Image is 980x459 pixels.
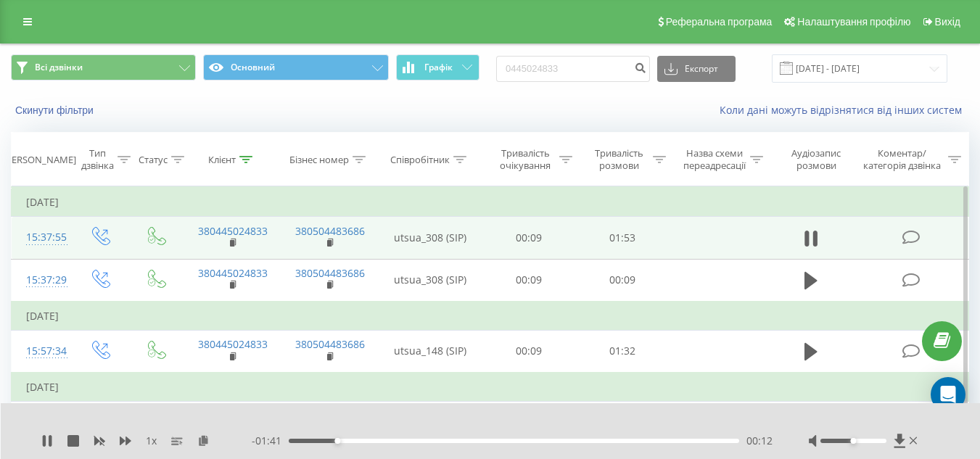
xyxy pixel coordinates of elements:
a: 380504483686 [295,337,365,351]
a: 380504483686 [295,266,365,280]
td: 00:09 [576,259,670,302]
div: Тривалість очікування [495,147,556,172]
span: 1 x [146,434,157,448]
span: Реферальна програма [666,16,773,28]
div: Аудіозапис розмови [780,147,853,172]
div: Співробітник [390,154,450,166]
div: Тип дзвінка [81,147,114,172]
a: Коли дані можуть відрізнятися вiд інших систем [720,103,969,117]
div: Accessibility label [850,438,856,444]
td: [DATE] [12,302,969,331]
td: [DATE] [12,188,969,217]
td: utsua_148 (SIP) [378,402,482,444]
td: utsua_308 (SIP) [378,259,482,302]
a: 380445024833 [198,266,268,280]
div: 15:37:55 [26,223,57,252]
div: Тривалість розмови [589,147,649,172]
span: 00:12 [746,434,773,448]
td: 00:09 [482,259,576,302]
td: utsua_308 (SIP) [378,217,482,259]
div: Статус [139,154,168,166]
div: Бізнес номер [289,154,349,166]
td: utsua_148 (SIP) [378,330,482,373]
div: [PERSON_NAME] [3,154,76,166]
div: 15:57:34 [26,337,57,365]
div: 15:37:29 [26,266,57,294]
div: Коментар/категорія дзвінка [860,147,944,172]
span: Всі дзвінки [35,62,83,73]
td: 00:09 [482,330,576,373]
a: 380445024833 [198,337,268,351]
button: Скинути фільтри [11,104,101,117]
button: Графік [396,54,479,80]
div: Open Intercom Messenger [931,377,965,412]
button: Експорт [657,56,736,82]
span: - 01:41 [252,434,289,448]
td: 01:38 [576,402,670,444]
span: Графік [424,62,453,73]
a: 380504483686 [295,224,365,238]
a: 380445024833 [198,224,268,238]
td: 00:09 [482,217,576,259]
div: Назва схеми переадресації [683,147,746,172]
td: [DATE] [12,373,969,402]
div: Accessibility label [334,438,340,444]
span: Налаштування профілю [797,16,910,28]
button: Основний [203,54,388,80]
div: Клієнт [208,154,236,166]
td: 01:53 [576,217,670,259]
input: Пошук за номером [496,56,650,82]
td: 01:32 [576,330,670,373]
span: Вихід [935,16,960,28]
button: Всі дзвінки [11,54,196,80]
td: 00:10 [482,402,576,444]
